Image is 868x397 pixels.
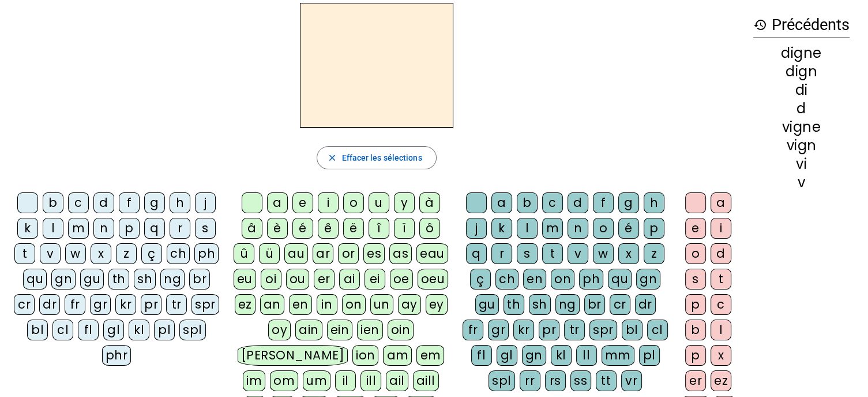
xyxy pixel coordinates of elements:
div: es [363,243,385,264]
div: ph [579,269,603,290]
div: ü [259,243,280,264]
div: [PERSON_NAME] [238,345,348,366]
div: br [584,294,605,315]
div: gu [475,294,499,315]
div: fr [463,320,483,340]
div: k [491,218,512,239]
div: oy [268,320,291,340]
div: d [568,192,588,213]
div: i [318,192,339,213]
div: o [343,192,364,213]
div: oin [388,320,414,340]
div: kl [129,320,149,340]
div: cl [647,320,668,340]
div: g [618,192,639,213]
div: gr [90,294,111,315]
div: c [68,192,89,213]
div: om [270,370,298,391]
div: au [284,243,308,264]
div: un [370,294,393,315]
div: spr [589,320,617,340]
div: ien [357,320,383,340]
div: ç [141,243,162,264]
div: t [711,269,731,290]
mat-icon: history [753,18,767,32]
div: kr [513,320,534,340]
div: b [517,192,538,213]
div: em [416,345,444,366]
div: y [394,192,415,213]
div: l [43,218,63,239]
div: h [644,192,664,213]
div: er [314,269,335,290]
div: w [65,243,86,264]
div: ë [343,218,364,239]
div: fr [65,294,85,315]
div: f [593,192,614,213]
div: ss [570,370,591,391]
div: fl [78,320,99,340]
div: v [753,176,850,190]
div: kr [115,294,136,315]
div: um [303,370,330,391]
div: û [234,243,254,264]
div: phr [102,345,131,366]
div: s [685,269,706,290]
div: spl [179,320,206,340]
div: g [144,192,165,213]
div: b [685,320,706,340]
div: spr [191,294,219,315]
div: pl [154,320,175,340]
div: b [43,192,63,213]
div: ê [318,218,339,239]
div: ail [386,370,408,391]
h3: Précédents [753,12,850,38]
div: oi [261,269,281,290]
div: r [170,218,190,239]
div: m [68,218,89,239]
div: bl [622,320,642,340]
div: t [14,243,35,264]
div: am [383,345,412,366]
div: oe [390,269,413,290]
div: on [551,269,574,290]
div: p [685,294,706,315]
div: k [17,218,38,239]
div: ain [295,320,322,340]
div: h [170,192,190,213]
div: ai [339,269,360,290]
div: a [267,192,288,213]
div: t [542,243,563,264]
div: ch [495,269,518,290]
div: eu [234,269,256,290]
div: ei [365,269,385,290]
div: p [119,218,140,239]
div: gu [80,269,104,290]
div: i [711,218,731,239]
mat-icon: close [326,153,337,163]
div: q [144,218,165,239]
div: j [466,218,487,239]
div: oeu [418,269,449,290]
div: o [593,218,614,239]
div: dign [753,65,850,79]
div: vi [753,157,850,171]
div: d [753,102,850,116]
div: cl [52,320,73,340]
div: l [711,320,731,340]
button: Effacer les sélections [317,146,436,169]
div: th [503,294,524,315]
div: î [369,218,389,239]
div: rr [520,370,540,391]
div: c [711,294,731,315]
div: ll [576,345,597,366]
div: tt [596,370,617,391]
div: th [108,269,129,290]
div: x [91,243,111,264]
div: aill [413,370,439,391]
div: en [523,269,546,290]
div: eau [416,243,448,264]
div: fl [471,345,492,366]
div: gn [51,269,76,290]
div: pr [141,294,161,315]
